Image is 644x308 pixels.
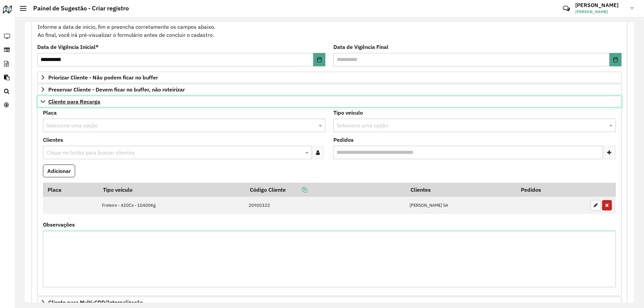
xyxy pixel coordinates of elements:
a: Cliente para Recarga [37,96,622,107]
button: Choose Date [313,53,325,66]
a: Cliente para Multi-CDD/Internalização [37,297,622,308]
th: Placa [43,183,98,197]
td: [PERSON_NAME] SA [406,197,516,214]
td: 20900322 [245,197,406,214]
td: Freteiro - 420Cx - 10400Kg [98,197,245,214]
a: Priorizar Cliente - Não podem ficar no buffer [37,72,622,83]
label: Placa [43,109,57,117]
a: Copiar [286,186,307,193]
th: Código Cliente [245,183,406,197]
span: Cliente para Multi-CDD/Internalização [48,300,143,305]
th: Clientes [406,183,516,197]
h2: Painel de Sugestão - Criar registro [26,5,129,12]
button: Choose Date [609,53,622,66]
button: Adicionar [43,165,75,177]
div: Informe a data de inicio, fim e preencha corretamente os campos abaixo. Ao final, você irá pré-vi... [37,14,622,39]
span: [PERSON_NAME] [575,9,626,15]
label: Pedidos [333,136,354,144]
label: Data de Vigência Inicial [37,43,99,51]
th: Pedidos [516,183,587,197]
h3: [PERSON_NAME] [575,2,626,8]
label: Clientes [43,136,63,144]
label: Observações [43,221,75,229]
span: Preservar Cliente - Devem ficar no buffer, não roteirizar [48,87,185,92]
span: Priorizar Cliente - Não podem ficar no buffer [48,75,158,80]
label: Tipo veículo [333,109,363,117]
span: Cliente para Recarga [48,99,100,104]
th: Tipo veículo [98,183,245,197]
strong: Cadastro Painel de sugestão de roteirização: [38,15,148,22]
a: Preservar Cliente - Devem ficar no buffer, não roteirizar [37,84,622,95]
a: Contato Rápido [559,1,574,16]
label: Data de Vigência Final [333,43,388,51]
div: Cliente para Recarga [37,107,622,296]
